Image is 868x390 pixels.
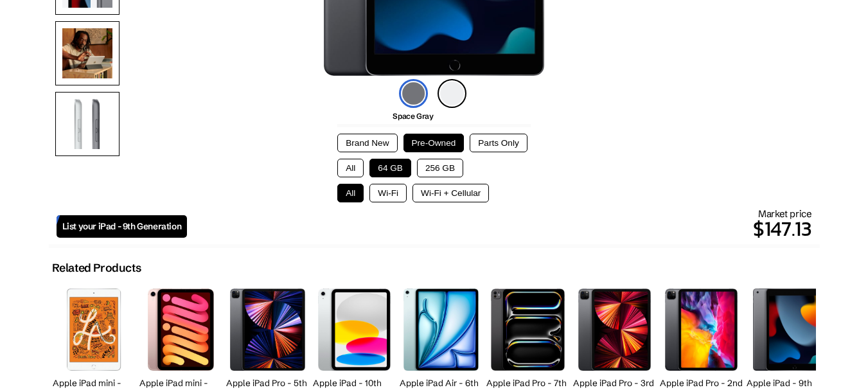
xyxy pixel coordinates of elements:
[55,92,120,156] img: Sides
[665,288,737,370] img: iPad Pro (2nd Generation)
[187,213,811,244] p: $147.13
[412,184,489,202] button: Wi-Fi + Cellular
[230,288,305,370] img: iPad Pro (5th Generation)
[393,111,433,121] span: Space Gray
[470,134,527,152] button: Parts Only
[369,159,411,177] button: 64 GB
[337,134,397,152] button: Brand New
[57,215,188,238] a: List your iPad - 9th Generation
[62,221,182,232] span: List your iPad - 9th Generation
[417,159,463,177] button: 256 GB
[753,288,823,370] img: iPad (9th Generation)
[491,288,565,370] img: iPad Pro (7th Generation)
[337,159,364,177] button: All
[399,79,428,108] img: space-gray-icon
[67,288,121,370] img: iPad mini (5th Generation)
[337,184,364,202] button: All
[369,184,407,202] button: Wi-Fi
[318,288,391,370] img: iPad (10th Generation)
[578,288,650,370] img: iPad Pro (3rd Generation)
[438,79,466,108] img: silver-icon
[52,261,141,275] h2: Related Products
[403,288,478,370] img: iPad Air (6th Generation)
[148,288,213,370] img: iPad mini (6th Generation)
[55,21,120,85] img: Using
[187,208,811,244] div: Market price
[403,134,465,152] button: Pre-Owned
